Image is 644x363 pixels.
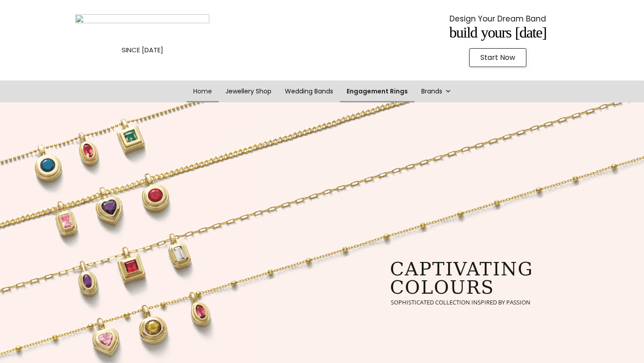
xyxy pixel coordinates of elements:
[278,80,340,102] a: Wedding Bands
[186,80,219,102] a: Home
[22,44,262,56] p: SINCE [DATE]
[340,80,415,102] a: Engagement Rings
[390,260,533,297] rs-layer: captivating colours
[219,80,278,102] a: Jewellery Shop
[415,80,458,102] a: Brands
[480,54,515,61] span: Start Now
[449,24,547,41] span: Build Yours [DATE]
[378,12,618,25] p: Design Your Dream Band
[391,300,530,305] rs-layer: sophisticated collection inspired by passion
[469,48,526,67] a: Start Now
